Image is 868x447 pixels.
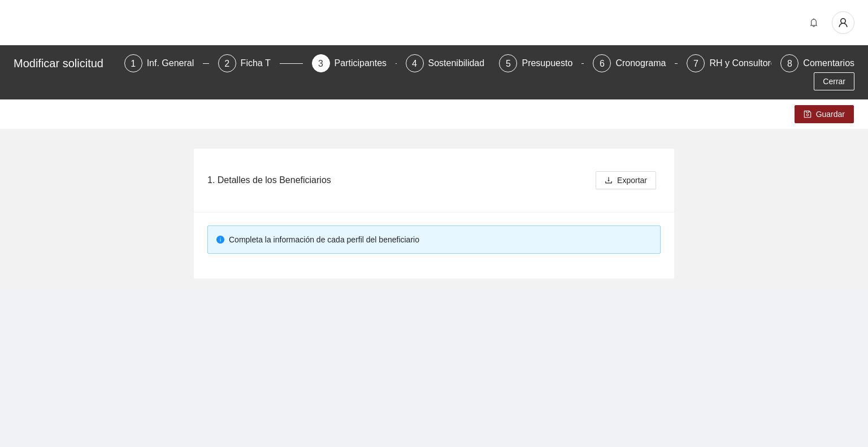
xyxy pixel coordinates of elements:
[795,105,854,123] button: saveGuardar
[804,110,811,119] span: save
[816,108,845,120] span: Guardar
[805,18,822,27] span: bell
[312,54,397,72] div: 3Participantes
[241,54,280,72] div: Ficha T
[687,54,771,72] div: 7RH y Consultores
[14,54,118,72] div: Modificar solicitud
[131,59,136,68] span: 1
[787,59,792,68] span: 8
[709,54,789,72] div: RH y Consultores
[216,236,224,244] span: info-circle
[832,11,854,34] button: user
[124,54,209,72] div: 1Inf. General
[335,54,396,72] div: Participantes
[406,54,491,72] div: 4Sostenibilidad
[805,14,823,32] button: bell
[605,176,613,185] span: download
[224,59,229,68] span: 2
[803,54,854,72] div: Comentarios
[823,75,845,88] span: Cerrar
[832,18,854,28] span: user
[617,174,647,186] span: Exportar
[600,59,605,68] span: 6
[693,59,698,68] span: 7
[218,54,303,72] div: 2Ficha T
[499,54,584,72] div: 5Presupuesto
[593,54,678,72] div: 6Cronograma
[147,54,203,72] div: Inf. General
[596,171,656,189] button: downloadExportar
[207,164,591,196] div: 1. Detalles de los Beneficiarios
[814,72,854,90] button: Cerrar
[428,54,494,72] div: Sostenibilidad
[615,54,675,72] div: Cronograma
[522,54,581,72] div: Presupuesto
[506,59,511,68] span: 5
[412,59,417,68] span: 4
[229,233,652,246] div: Completa la información de cada perfil del beneficiario
[318,59,323,68] span: 3
[780,54,854,72] div: 8Comentarios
